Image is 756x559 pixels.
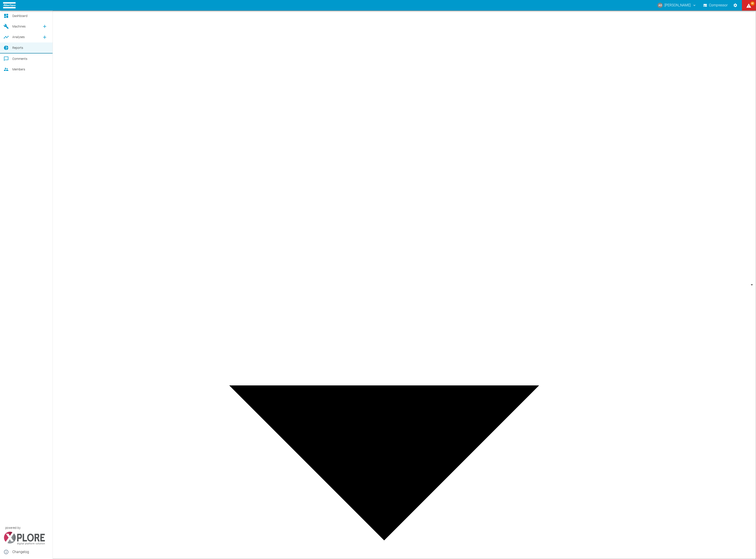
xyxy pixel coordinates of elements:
[5,526,20,530] span: powered by
[40,33,49,42] a: new /analyses/list/0
[731,1,739,9] button: Settings
[12,25,26,28] span: Machines
[657,1,697,9] button: andreas.schmitt@atlascopco.com
[3,2,16,8] img: logo
[750,1,755,6] span: 60
[21,39,756,45] li: Years
[40,22,49,31] a: new /machines
[12,14,28,18] span: Dashboard
[12,68,25,71] span: Members
[12,549,49,555] span: Changelog
[12,35,25,39] span: Analyses
[12,46,23,50] span: Reports
[21,29,756,34] li: Months
[12,57,27,61] span: Comments
[4,532,45,545] img: Xplore Logo
[657,3,663,8] div: AS
[12,70,756,75] div: 10
[703,1,729,9] button: Compressor
[21,34,756,39] li: Quarters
